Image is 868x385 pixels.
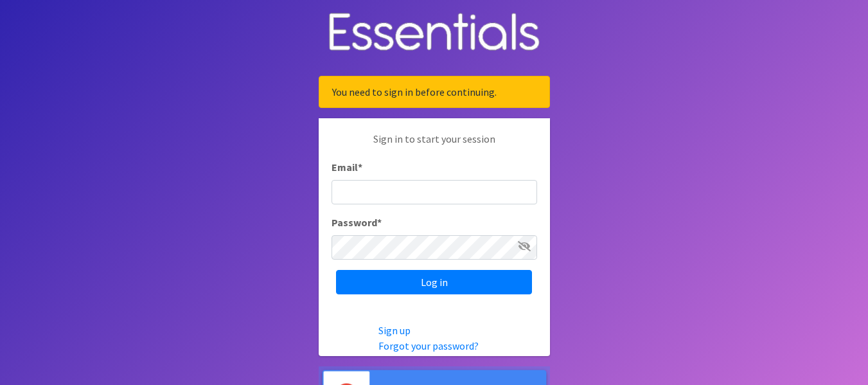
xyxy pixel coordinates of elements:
a: Forgot your password? [378,339,479,352]
abbr: required [377,216,382,229]
label: Email [332,159,362,175]
p: Sign in to start your session [332,131,537,159]
label: Password [332,215,382,230]
a: Sign up [378,324,411,337]
div: You need to sign in before continuing. [319,76,550,108]
input: Log in [336,270,532,294]
abbr: required [358,161,362,174]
